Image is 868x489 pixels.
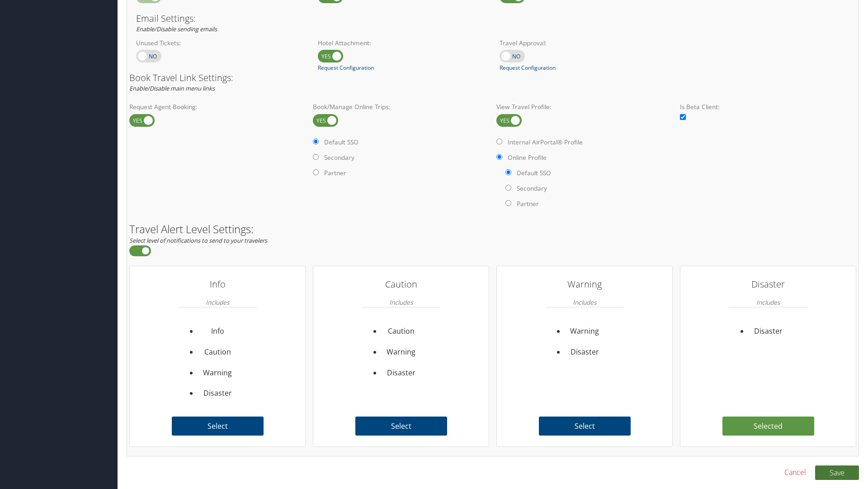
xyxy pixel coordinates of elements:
li: Warning [565,321,604,342]
a: Request Configuration [318,64,374,72]
h3: Book Travel Link Settings: [129,73,856,82]
label: Secondary [324,153,354,162]
em: Includes [756,293,780,311]
em: Includes [573,293,596,311]
h3: Info [178,275,257,293]
label: Travel Approval: [500,38,668,48]
li: Caution [198,342,237,363]
label: Secondary [517,184,547,193]
label: Default SSO [324,138,359,147]
em: Includes [206,293,229,311]
label: Select [539,417,631,436]
label: Is Beta Client: [680,102,856,111]
h3: Warning [545,275,624,293]
li: Caution [382,321,421,342]
li: Disaster [198,383,237,404]
h3: Disaster [729,275,807,293]
h2: Travel Alert Level Settings: [129,224,856,235]
label: Partner [324,168,346,177]
em: Select level of notifications to send to your travelers [129,236,267,244]
label: Select [355,417,447,436]
li: Warning [198,363,237,384]
a: Cancel [784,467,806,478]
li: Info [198,321,237,342]
label: Online Profile [508,153,547,162]
em: Enable/Disable sending emails [136,25,217,33]
a: Request Configuration [500,64,556,72]
label: Selected [722,417,814,436]
li: Disaster [382,363,421,384]
li: Disaster [749,321,788,342]
h3: Email Settings: [136,14,849,23]
label: Hotel Attachment: [318,38,486,48]
label: Select [172,417,264,436]
label: Unused Tickets: [136,38,304,48]
button: Save [815,465,859,480]
em: Enable/Disable main menu links [129,84,215,92]
label: Internal AirPortal® Profile [508,138,583,147]
li: Disaster [565,342,604,363]
label: View Travel Profile: [496,102,673,111]
em: Includes [389,293,413,311]
label: Default SSO [517,168,551,177]
label: Partner [517,199,539,208]
li: Warning [382,342,421,363]
h3: Caution [362,275,440,293]
label: Book/Manage Online Trips: [313,102,489,111]
label: Request Agent Booking: [129,102,306,111]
